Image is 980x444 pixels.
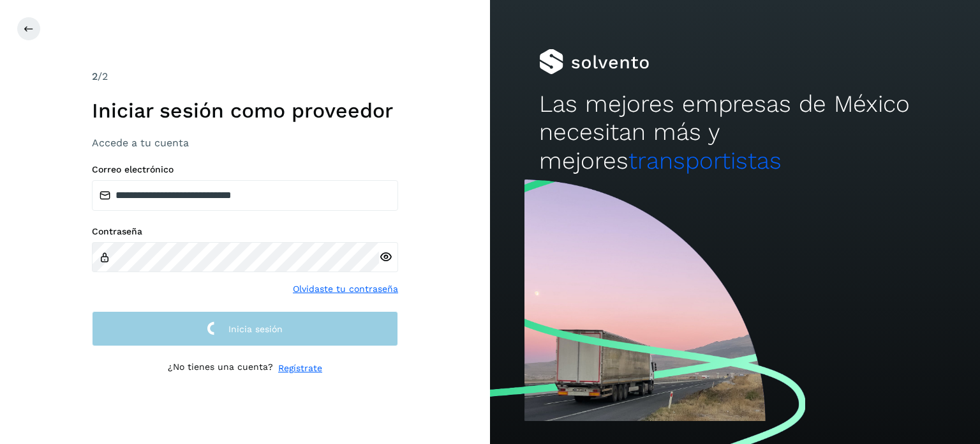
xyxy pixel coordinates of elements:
label: Contraseña [92,226,398,237]
label: Correo electrónico [92,164,398,175]
h3: Accede a tu cuenta [92,137,398,149]
div: /2 [92,69,398,84]
span: 2 [92,70,98,82]
h1: Iniciar sesión como proveedor [92,98,398,123]
a: Regístrate [278,362,322,375]
a: Olvidaste tu contraseña [293,282,398,296]
span: Inicia sesión [228,325,283,333]
button: Inicia sesión [92,311,398,346]
h2: Las mejores empresas de México necesitan más y mejores [539,90,931,175]
span: transportistas [628,147,782,174]
p: ¿No tienes una cuenta? [168,362,273,375]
